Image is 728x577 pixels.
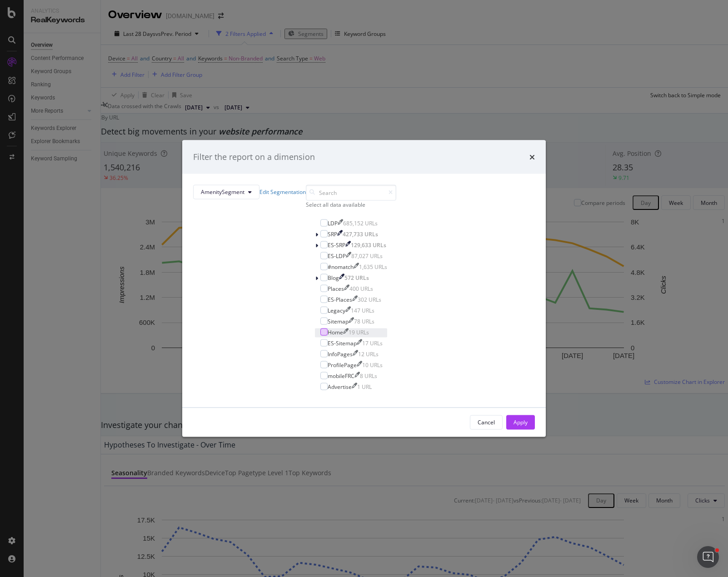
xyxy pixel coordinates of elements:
[328,230,337,238] div: SRP
[514,418,528,426] div: Apply
[351,306,374,314] div: 147 URLs
[478,418,495,426] div: Cancel
[328,361,357,368] div: ProfilePage
[354,317,374,325] div: 78 URLs
[349,284,373,292] div: 400 URLs
[349,328,369,336] div: 19 URLs
[328,263,354,270] div: #nomatch
[529,151,535,163] div: times
[328,274,339,281] div: Blog
[470,415,503,429] button: Cancel
[328,383,352,390] div: Advertise
[328,350,353,358] div: InfoPages
[193,151,315,163] div: Filter the report on a dimension
[328,252,346,259] div: ES-LDP
[343,230,378,238] div: 427,733 URLs
[193,184,259,199] button: AmenitySegment
[328,306,345,314] div: Legacy
[259,188,306,196] a: Edit Segmentation
[344,274,369,281] div: 572 URLs
[351,252,383,259] div: 87,027 URLs
[182,140,546,437] div: modal
[306,184,396,200] input: Search
[360,372,377,379] div: 8 URLs
[328,317,349,325] div: Sitemap
[343,219,378,227] div: 685,152 URLs
[328,219,338,227] div: LDP
[358,295,381,303] div: 302 URLs
[328,295,352,303] div: ES-Places
[328,339,357,347] div: ES-Sitemap
[328,328,343,336] div: Home
[506,415,535,429] button: Apply
[359,263,387,270] div: 1,635 URLs
[697,546,719,568] iframe: Intercom live chat
[357,383,372,390] div: 1 URL
[201,188,244,196] span: AmenitySegment
[306,200,396,208] div: Select all data available
[362,339,383,347] div: 17 URLs
[351,241,386,249] div: 129,633 URLs
[328,372,354,379] div: mobileFRC
[358,350,379,358] div: 12 URLs
[328,241,345,249] div: ES-SRP
[362,361,383,368] div: 10 URLs
[328,284,344,292] div: Places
